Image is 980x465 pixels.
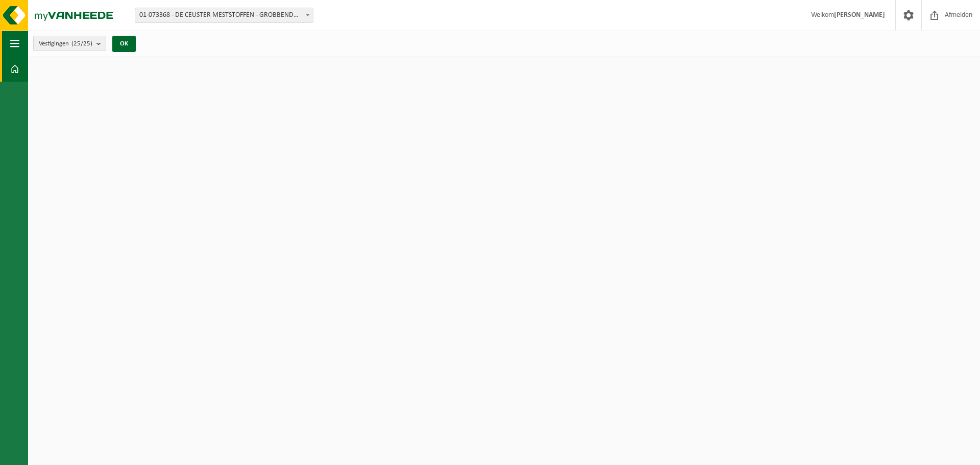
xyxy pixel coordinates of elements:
span: 01-073368 - DE CEUSTER MESTSTOFFEN - GROBBENDONK [135,8,313,23]
count: (25/25) [71,40,92,47]
button: OK [112,36,136,52]
span: Vestigingen [39,36,92,52]
button: Vestigingen(25/25) [33,36,106,51]
strong: [PERSON_NAME] [834,11,885,19]
span: 01-073368 - DE CEUSTER MESTSTOFFEN - GROBBENDONK [135,8,313,22]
